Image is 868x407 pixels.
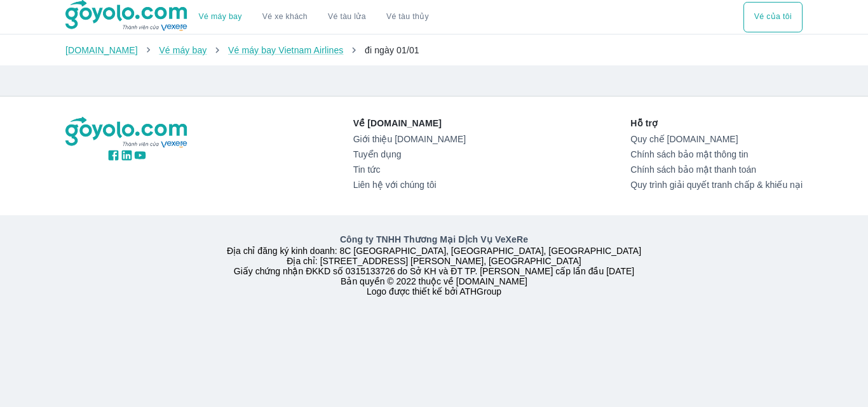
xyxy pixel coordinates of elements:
[353,164,466,175] a: Tin tức
[353,134,466,144] a: Giới thiệu [DOMAIN_NAME]
[630,149,803,159] a: Chính sách bảo mật thông tin
[353,180,466,190] a: Liên hệ với chúng tôi
[68,233,800,246] p: Công ty TNHH Thương Mại Dịch Vụ VeXeRe
[743,2,803,32] button: Vé của tôi
[743,2,803,32] div: choose transportation mode
[228,45,344,55] a: Vé máy bay Vietnam Airlines
[189,2,439,32] div: choose transportation mode
[65,44,803,57] nav: breadcrumb
[630,164,803,175] a: Chính sách bảo mật thanh toán
[376,2,439,32] button: Vé tàu thủy
[65,117,189,149] img: logo
[262,12,308,22] a: Vé xe khách
[630,134,803,144] a: Quy chế [DOMAIN_NAME]
[630,117,803,130] p: Hỗ trợ
[199,12,242,22] a: Vé máy bay
[353,149,466,159] a: Tuyển dụng
[353,117,466,130] p: Về [DOMAIN_NAME]
[159,45,207,55] a: Vé máy bay
[318,2,376,32] a: Vé tàu lửa
[365,45,419,55] span: đi ngày 01/01
[58,233,810,297] div: Địa chỉ đăng ký kinh doanh: 8C [GEOGRAPHIC_DATA], [GEOGRAPHIC_DATA], [GEOGRAPHIC_DATA] Địa chỉ: [...
[630,180,803,190] a: Quy trình giải quyết tranh chấp & khiếu nại
[65,45,138,55] a: [DOMAIN_NAME]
